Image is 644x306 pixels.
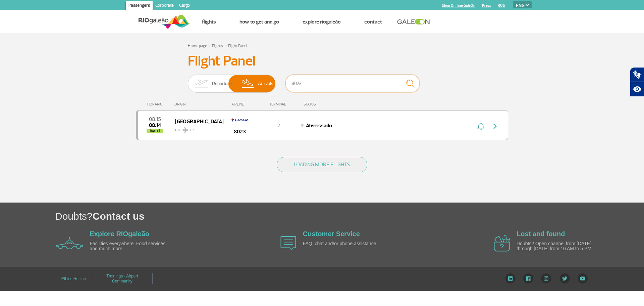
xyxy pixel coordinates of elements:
[498,3,505,8] a: RQS
[505,273,516,283] img: LinkedIn
[630,67,644,82] button: Abrir tradutor de língua de sinais.
[149,117,161,122] span: 2025-08-27 08:15:00
[174,102,223,106] div: ORIGIN
[224,41,227,49] a: >
[90,230,150,237] a: Explore RIOgaleão
[578,273,588,283] img: YouTube
[183,127,189,133] img: destiny_airplane.svg
[257,102,300,106] div: TERMINAL
[494,235,510,252] img: airplane icon
[126,1,153,11] a: Passengers
[517,241,594,252] p: Doubts? Open channel from [DATE] through [DATE] from 10 AM to 5 PM.
[306,122,332,129] span: Aterrissado
[280,236,296,250] img: airplane icon
[442,3,475,8] a: Shop On-line GaleOn
[208,41,211,49] a: >
[559,273,570,283] img: Twitter
[90,241,167,252] p: Facilities everywhere. Food services and much more.
[106,271,138,286] a: Trainings - Airport Community
[191,75,212,92] img: slider-embarque
[277,157,367,172] button: LOADING MORE FLIGHTS
[277,122,280,129] span: 2
[149,123,161,128] span: 2025-08-27 08:14:08
[175,124,218,133] span: GIG
[202,18,216,25] a: Flights
[153,1,176,11] a: Corporate
[61,274,86,283] a: Ethics Hotline
[188,43,207,48] a: Home page
[212,43,223,48] a: Flights
[188,53,456,70] h3: Flight Panel
[300,102,355,106] div: STATUS
[258,75,273,92] span: Arrivals
[477,122,484,130] img: sino-painel-voo.svg
[303,18,341,25] a: Explore RIOgaleão
[176,1,193,11] a: Cargo
[238,75,258,92] img: slider-desembarque
[138,102,174,106] div: HORÁRIO
[190,127,197,133] span: EZE
[234,128,246,136] span: 8023
[303,230,360,237] a: Customer Service
[56,237,83,249] img: airplane icon
[523,273,533,283] img: Facebook
[482,3,491,8] a: Press
[223,102,257,106] div: AIRLINE
[228,43,247,48] a: Flight Panel
[303,241,380,246] p: FAQ, chat and/or phone assistance.
[364,18,382,25] a: Contact
[55,209,644,223] h1: Doubts?
[630,82,644,97] button: Abrir recursos assistivos.
[147,129,163,133] span: [DATE]
[175,117,218,126] span: [GEOGRAPHIC_DATA]
[630,67,644,97] div: Plugin de acessibilidade da Hand Talk.
[541,273,551,283] img: Instagram
[517,230,565,237] a: Lost and found
[212,75,233,92] span: Departures
[491,122,499,130] img: seta-direita-painel-voo.svg
[285,75,420,92] input: Flight, city or airline
[93,211,145,222] span: Contact us
[239,18,279,25] a: How to get and go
